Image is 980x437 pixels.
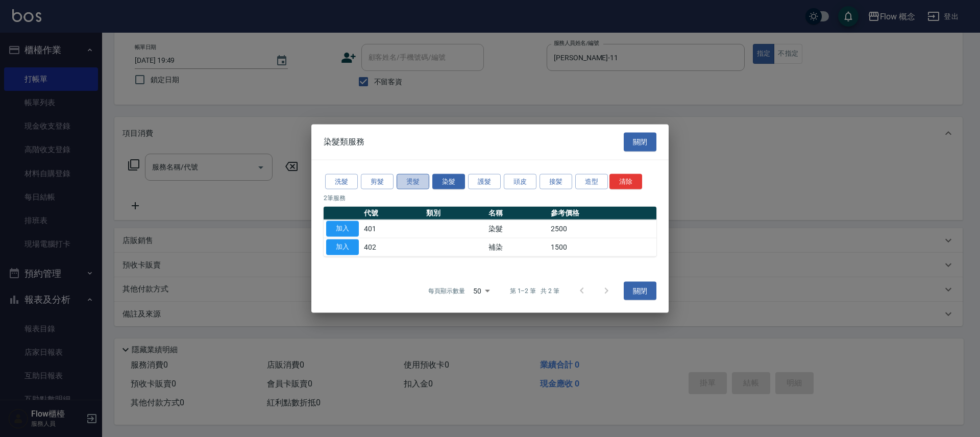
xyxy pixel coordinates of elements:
[486,207,548,220] th: 名稱
[424,207,486,220] th: 類別
[361,174,394,189] button: 剪髮
[510,286,559,295] p: 第 1–2 筆 共 2 筆
[548,220,656,238] td: 2500
[361,220,424,238] td: 401
[540,174,572,189] button: 接髪
[469,277,494,304] div: 50
[468,174,501,189] button: 護髮
[548,207,656,220] th: 參考價格
[325,174,358,189] button: 洗髮
[361,238,424,256] td: 402
[609,174,642,189] button: 清除
[504,174,536,189] button: 頭皮
[326,239,359,255] button: 加入
[361,207,424,220] th: 代號
[486,238,548,256] td: 補染
[548,238,656,256] td: 1500
[624,281,656,300] button: 關閉
[432,174,465,189] button: 染髮
[397,174,429,189] button: 燙髮
[324,193,656,203] p: 2 筆服務
[324,137,364,147] span: 染髮類服務
[624,133,656,152] button: 關閉
[326,221,359,237] button: 加入
[486,220,548,238] td: 染髮
[428,286,465,295] p: 每頁顯示數量
[575,174,608,189] button: 造型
